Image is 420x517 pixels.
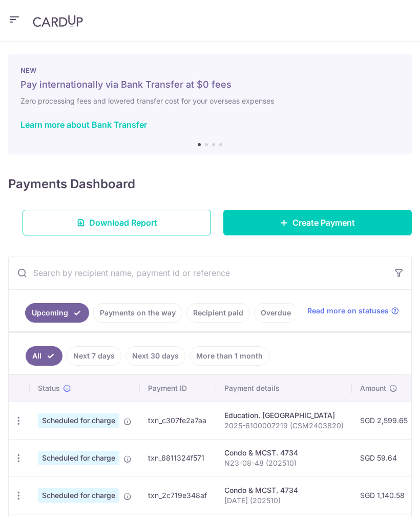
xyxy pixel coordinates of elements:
[89,216,157,229] span: Download Report
[224,495,344,506] p: [DATE] (202510)
[307,306,399,316] a: Read more on statuses
[38,451,119,465] span: Scheduled for charge
[216,375,352,402] th: Payment details
[360,383,386,393] span: Amount
[20,95,400,107] h6: Zero processing fees and lowered transfer cost for your overseas expenses
[38,488,119,503] span: Scheduled for charge
[140,476,216,514] td: txn_2c719e348af
[23,210,211,235] a: Download Report
[25,303,89,323] a: Upcoming
[190,346,269,366] a: More than 1 month
[38,383,60,393] span: Status
[67,346,121,366] a: Next 7 days
[292,216,355,229] span: Create Payment
[9,256,387,289] input: Search by recipient name, payment id or reference
[140,439,216,476] td: txn_6811324f571
[20,120,147,130] a: Learn more about Bank Transfer
[224,410,344,421] div: Education. [GEOGRAPHIC_DATA]
[8,175,135,193] h4: Payments Dashboard
[33,15,83,27] img: CardUp
[352,439,416,476] td: SGD 59.64
[20,66,400,74] p: NEW
[140,402,216,439] td: txn_c307fe2a7aa
[307,306,389,316] span: Read more on statuses
[140,375,216,402] th: Payment ID
[26,346,62,366] a: All
[186,303,250,323] a: Recipient paid
[223,210,412,235] a: Create Payment
[352,402,416,439] td: SGD 2,599.65
[224,421,344,431] p: 2025-6100007219 (CSM2403820)
[125,346,185,366] a: Next 30 days
[352,476,416,514] td: SGD 1,140.58
[254,303,298,323] a: Overdue
[93,303,182,323] a: Payments on the way
[224,458,344,468] p: N23-08-48 (202510)
[38,413,119,428] span: Scheduled for charge
[20,78,400,91] h5: Pay internationally via Bank Transfer at $0 fees
[224,485,344,495] div: Condo & MCST. 4734
[224,448,344,458] div: Condo & MCST. 4734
